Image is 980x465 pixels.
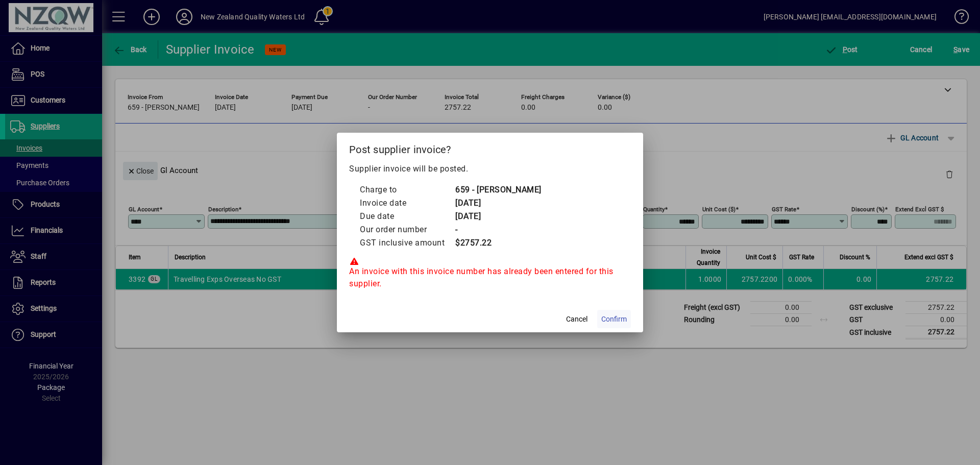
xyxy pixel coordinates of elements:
td: Due date [359,210,455,223]
h2: Post supplier invoice? [337,133,643,162]
td: GST inclusive amount [359,236,455,250]
td: Our order number [359,223,455,236]
td: - [455,223,542,236]
button: Cancel [560,310,593,328]
td: [DATE] [455,210,542,223]
p: Supplier invoice will be posted. [349,163,631,175]
td: 659 - [PERSON_NAME] [455,183,542,197]
div: An invoice with this invoice number has already been entered for this supplier. [349,257,631,290]
span: Cancel [566,314,587,325]
td: [DATE] [455,197,542,210]
td: $2757.22 [455,236,542,250]
span: Confirm [601,314,627,325]
td: Invoice date [359,197,455,210]
td: Charge to [359,183,455,197]
button: Confirm [597,310,631,328]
